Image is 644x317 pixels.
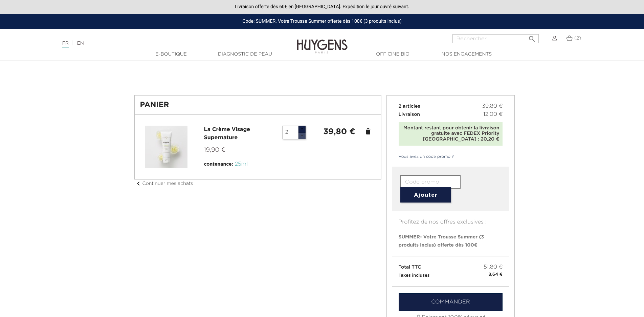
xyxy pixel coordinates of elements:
[402,125,499,142] div: Montant restant pour obtenir la livraison gratuite avec FEDEX Priority [GEOGRAPHIC_DATA] : 20,20 €
[204,147,226,153] span: 19,90 €
[392,211,510,226] p: Profitez de nos offres exclusives :
[399,235,420,239] span: SUMMER
[211,51,279,58] a: Diagnostic de peau
[145,126,187,168] img: La Crème Visage Supernature
[433,51,501,58] a: Nos engagements
[235,162,248,167] span: 25ml
[399,104,420,109] span: 2 articles
[204,162,233,167] span: contenance:
[452,34,539,43] input: Rechercher
[399,265,421,270] span: Total TTC
[574,36,581,41] span: (2)
[392,154,454,160] a: Vous avez un code promo ?
[62,41,69,48] a: FR
[482,102,503,110] span: 39,80 €
[323,128,355,136] strong: 39,80 €
[566,36,581,41] a: (2)
[137,51,205,58] a: E-Boutique
[364,127,372,135] a: delete
[359,51,427,58] a: Officine Bio
[134,179,142,188] i: chevron_left
[400,187,451,203] button: Ajouter
[526,32,538,41] button: 
[297,28,348,55] img: Huygens
[204,127,250,141] a: La Crème Visage Supernature
[484,263,503,271] span: 51,80 €
[488,271,503,278] small: 8,64 €
[134,181,193,186] a: chevron_leftContinuer mes achats
[140,101,376,109] h1: Panier
[59,39,263,47] div: |
[528,33,536,41] i: 
[399,235,484,248] span: - Votre Trousse Summer (3 produits inclus) offerte dès 100€
[134,63,510,82] iframe: PayPal Message 1
[483,110,503,119] span: 12,00 €
[77,41,84,46] a: EN
[399,293,503,311] a: Commander
[399,112,420,117] span: Livraison
[399,273,430,278] small: Taxes incluses
[400,175,461,189] input: Code promo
